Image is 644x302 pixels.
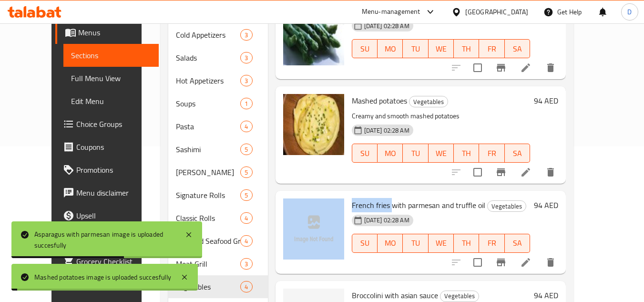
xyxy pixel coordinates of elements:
[176,144,240,155] span: Sashimi
[55,158,159,181] a: Promotions
[176,281,240,292] span: Vegetables
[176,98,240,109] div: Soups
[168,115,268,138] div: Pasta4
[71,95,152,107] span: Edit Menu
[240,52,252,63] div: items
[241,282,252,292] span: 4
[458,146,475,160] span: TH
[352,144,378,163] button: SU
[283,198,344,260] img: French fries with parmesan and truffle oil
[55,181,159,204] a: Menu disclaimer
[458,42,475,56] span: TH
[479,234,504,253] button: FR
[534,289,558,302] h6: 94 AED
[176,189,240,201] span: Signature Rolls
[168,184,268,207] div: Signature Rolls5
[76,256,152,267] span: Grocery Checklist
[241,31,252,40] span: 3
[76,187,152,198] span: Menu disclaimer
[378,144,403,163] button: MO
[403,144,428,163] button: TU
[34,229,175,250] div: Asparagus with parmesan image is uploaded succesfully
[429,144,454,163] button: WE
[356,146,374,160] span: SU
[483,236,501,250] span: FR
[534,94,558,107] h6: 94 AED
[534,198,558,212] h6: 94 AED
[454,144,479,163] button: TH
[483,146,501,160] span: FR
[627,7,632,17] span: D
[520,167,532,178] a: Edit menu item
[168,252,268,275] div: Meat Grill3
[407,236,424,250] span: TU
[520,62,532,73] a: Edit menu item
[490,161,512,184] button: Branch-specific-item
[409,96,448,107] span: Vegetables
[55,204,159,227] a: Upsell
[240,75,252,86] div: items
[487,200,526,212] div: Vegetables
[240,212,252,224] div: items
[241,191,252,200] span: 5
[34,272,171,282] div: Mashed potatoes image is uploaded succesfully
[63,90,159,113] a: Edit Menu
[468,252,488,272] span: Select to update
[241,168,252,177] span: 5
[352,110,531,122] p: Creamy and smooth mashed potatoes
[71,50,152,61] span: Sections
[432,146,450,160] span: WE
[509,236,526,250] span: SA
[176,52,240,63] span: Salads
[240,144,252,155] div: items
[76,210,152,221] span: Upsell
[168,229,268,252] div: Fish And Seafood Grill4
[168,207,268,229] div: Classic Rolls4
[176,29,240,41] span: Cold Appetizers
[168,69,268,92] div: Hot Appetizers3
[240,98,252,109] div: items
[407,146,424,160] span: TU
[241,214,252,223] span: 4
[429,234,454,253] button: WE
[168,46,268,69] div: Salads3
[520,257,532,268] a: Edit menu item
[55,21,159,44] a: Menus
[440,291,479,302] div: Vegetables
[539,251,562,274] button: delete
[362,6,420,18] div: Menu-management
[505,234,530,253] button: SA
[468,162,488,182] span: Select to update
[465,7,528,17] div: [GEOGRAPHIC_DATA]
[440,291,479,302] span: Vegetables
[454,234,479,253] button: TH
[403,234,428,253] button: TU
[283,4,344,65] img: Asparagus with parmesan
[378,234,403,253] button: MO
[432,236,450,250] span: WE
[488,201,526,212] span: Vegetables
[490,251,512,274] button: Branch-specific-item
[176,258,240,270] span: Meat Grill
[378,39,403,58] button: MO
[55,250,159,273] a: Grocery Checklist
[241,53,252,62] span: 3
[352,39,378,58] button: SU
[429,39,454,58] button: WE
[241,260,252,269] span: 3
[458,236,475,250] span: TH
[240,281,252,292] div: items
[283,94,344,155] img: Mashed potatoes
[381,146,399,160] span: MO
[240,29,252,41] div: items
[505,39,530,58] button: SA
[176,75,240,86] span: Hot Appetizers
[352,234,378,253] button: SU
[176,121,240,132] span: Pasta
[352,198,485,212] span: French fries with parmesan and truffle oil
[479,144,504,163] button: FR
[360,216,413,225] span: [DATE] 02:28 AM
